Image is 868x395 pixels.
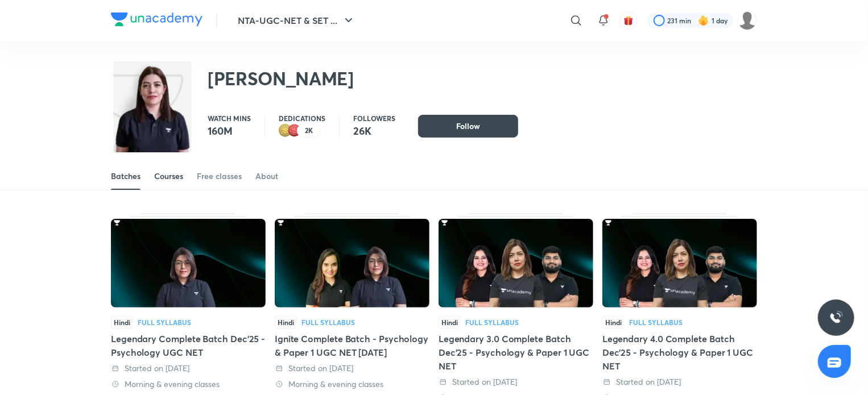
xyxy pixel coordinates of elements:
a: Company Logo [111,13,202,29]
div: Started on 27 Jul 2025 [275,363,429,374]
p: Followers [353,115,395,122]
div: Started on 15 Jun 2025 [602,376,757,388]
button: NTA-UGC-NET & SET ... [231,9,362,32]
p: Dedications [279,115,325,122]
a: Courses [154,163,183,190]
span: Follow [456,120,480,132]
div: Morning & evening classes [111,379,266,390]
img: avatar [623,15,634,26]
button: Follow [418,115,518,138]
img: educator badge2 [279,124,292,138]
img: Kumarica [738,11,757,30]
p: Watch mins [208,115,251,122]
div: Full Syllabus [465,319,519,326]
a: Free classes [197,163,242,190]
img: Thumbnail [111,219,266,307]
img: ttu [829,311,843,325]
img: Company Logo [111,13,202,26]
div: Legendary 4.0 Complete Batch Dec'25 - Psychology & Paper 1 UGC NET [602,332,757,373]
div: Legendary Complete Batch Dec'25 - Psychology UGC NET [111,332,266,359]
span: Hindi [275,316,297,329]
a: Batches [111,163,140,190]
img: class [113,64,192,183]
h2: [PERSON_NAME] [208,67,354,90]
div: Legendary 3.0 Complete Batch Dec'25 - Psychology & Paper 1 UGC NET [439,332,593,373]
a: About [255,163,278,190]
div: Full Syllabus [138,319,191,326]
img: Thumbnail [275,219,429,307]
div: Full Syllabus [629,319,683,326]
button: avatar [619,11,638,30]
div: Started on 11 Jul 2025 [439,376,593,388]
p: 26K [353,124,395,138]
img: streak [698,15,709,26]
span: Hindi [602,316,625,329]
div: Ignite Complete Batch - Psychology & Paper 1 UGC NET [DATE] [275,332,429,359]
div: Batches [111,171,140,182]
div: Morning & evening classes [275,379,429,390]
span: Hindi [439,316,461,329]
div: Courses [154,171,183,182]
div: Full Syllabus [301,319,355,326]
div: Free classes [197,171,242,182]
span: Hindi [111,316,133,329]
div: About [255,171,278,182]
p: 2K [305,127,313,135]
div: Started on 25 Aug 2025 [111,363,266,374]
p: 160M [208,124,251,138]
img: Thumbnail [439,219,593,307]
img: educator badge1 [288,124,301,138]
img: Thumbnail [602,219,757,307]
